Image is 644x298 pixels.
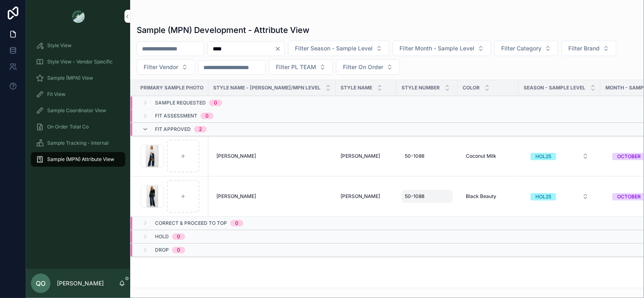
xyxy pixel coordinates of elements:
span: Filter Month - Sample Level [399,44,474,52]
a: Coconut Milk [463,150,514,163]
a: Select Button [524,189,596,204]
img: App logo [72,10,85,23]
button: Select Button [137,59,195,75]
a: Style View - Vendor Specific [31,54,125,69]
span: Season - Sample Level [524,85,585,91]
a: [PERSON_NAME] [341,193,392,200]
span: Primary Sample Photo [140,85,203,91]
span: Style View [47,42,72,49]
a: On Order Total Co [31,120,125,134]
div: 0 [177,247,180,253]
a: [PERSON_NAME] [213,150,331,163]
a: Select Button [524,148,596,164]
a: [PERSON_NAME] [341,153,392,159]
button: Select Button [524,149,595,163]
span: 50-1088 [405,193,424,200]
span: Coconut Milk [466,153,496,159]
div: HOL25 [535,153,551,160]
span: Filter PL TEAM [276,63,316,71]
button: Select Button [288,41,389,56]
span: Black Beauty [466,193,496,200]
span: Sample Tracking - Internal [47,140,109,146]
span: Fit Approved [155,126,191,133]
span: Sample (MPN) Attribute View [47,156,114,163]
div: 2 [199,126,202,133]
button: Clear [275,46,284,52]
button: Select Button [561,41,616,56]
span: [PERSON_NAME] [216,193,256,200]
a: Sample Tracking - Internal [31,136,125,150]
span: [PERSON_NAME] [216,153,256,159]
span: Style Name [341,85,372,91]
div: 0 [205,113,209,119]
div: OCTOBER [617,153,641,160]
span: Filter Category [501,44,541,52]
h1: Sample (MPN) Development - Attribute View [137,24,310,36]
span: Filter Brand [568,44,600,52]
a: Sample Coordinator View [31,103,125,118]
span: Correct & Proceed to TOP [155,220,227,226]
span: Fit Assessment [155,113,197,119]
span: Drop [155,247,169,253]
button: Select Button [269,59,333,75]
span: On Order Total Co [47,124,89,130]
span: Color [463,85,480,91]
a: 50-1088 [402,190,453,203]
a: Fit View [31,87,125,102]
button: Select Button [336,59,400,75]
div: HOL25 [535,193,551,200]
span: Sample (MPN) View [47,75,93,81]
div: OCTOBER [617,193,641,200]
span: Hold [155,233,169,240]
span: Sample Coordinator View [47,107,106,114]
p: [PERSON_NAME] [57,279,104,287]
span: Style View - Vendor Specific [47,59,113,65]
a: Style View [31,38,125,53]
span: Filter Vendor [144,63,178,71]
span: [PERSON_NAME] [341,153,380,159]
button: Select Button [393,41,491,56]
div: 0 [235,220,238,226]
span: Filter On Order [343,63,383,71]
span: Style Name - [PERSON_NAME]/MPN Level [213,85,321,91]
div: scrollable content [26,33,130,177]
span: QO [36,278,46,288]
span: 50-1088 [405,153,424,159]
span: Sample Requested [155,100,206,107]
a: [PERSON_NAME] [213,190,331,203]
a: Sample (MPN) View [31,71,125,85]
div: 0 [214,100,217,107]
button: Select Button [524,189,595,204]
span: Filter Season - Sample Level [295,44,373,52]
button: Select Button [494,41,558,56]
a: 50-1088 [402,150,453,163]
span: Style Number [402,85,440,91]
span: [PERSON_NAME] [341,193,380,200]
span: Fit View [47,91,65,98]
a: Black Beauty [463,190,514,203]
div: 0 [177,233,180,240]
a: Sample (MPN) Attribute View [31,152,125,167]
